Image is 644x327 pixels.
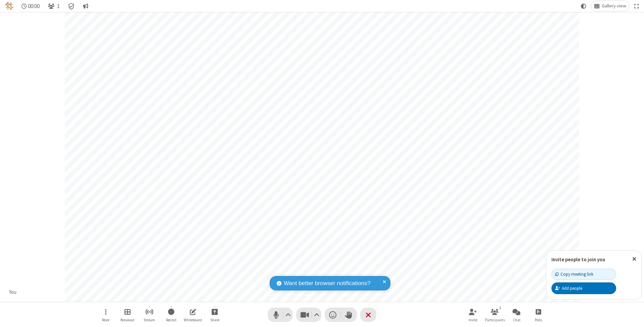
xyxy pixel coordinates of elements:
span: Want better browser notifications? [284,279,370,288]
button: Video setting [312,308,321,322]
div: Timer [19,1,43,11]
button: Start recording [161,305,181,324]
span: 1 [57,3,60,9]
button: Manage Breakout Rooms [117,305,138,324]
button: Add people [551,282,616,294]
div: Meeting details Encryption enabled [65,1,78,11]
img: QA Selenium DO NOT DELETE OR CHANGE [5,2,13,10]
button: Open participant list [485,305,505,324]
button: Raise hand [341,308,357,322]
span: Participants [485,318,505,322]
span: Chat [513,318,521,322]
span: Share [210,318,219,322]
span: Record [166,318,176,322]
button: Stop video (⌘+Shift+V) [296,308,321,322]
span: More [102,318,109,322]
div: 1 [497,305,503,311]
span: Breakout [120,318,135,322]
button: Open chat [506,305,527,324]
button: Close popover [627,251,641,267]
span: 00:00 [28,3,40,9]
label: Invite people to join you [551,256,605,263]
button: Start sharing [205,305,225,324]
button: Start streaming [139,305,159,324]
button: Using system theme [578,1,589,11]
button: Open poll [528,305,548,324]
button: Change layout [591,1,629,11]
span: Polls [535,318,542,322]
button: Audio settings [284,308,293,322]
span: Stream [144,318,155,322]
span: Invite [469,318,477,322]
span: Whiteboard [184,318,202,322]
button: End or leave meeting [360,308,376,322]
button: Conversation [80,1,91,11]
button: Fullscreen [632,1,642,11]
button: Open menu [96,305,116,324]
div: Copy meeting link [555,271,593,277]
button: Open shared whiteboard [183,305,203,324]
span: Gallery view [602,3,626,9]
button: Invite participants (⌘+Shift+I) [463,305,483,324]
button: Send a reaction [325,308,341,322]
div: You [7,288,19,296]
button: Mute (⌘+Shift+A) [268,308,293,322]
button: Open participant list [45,1,62,11]
button: Copy meeting link [551,269,616,280]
